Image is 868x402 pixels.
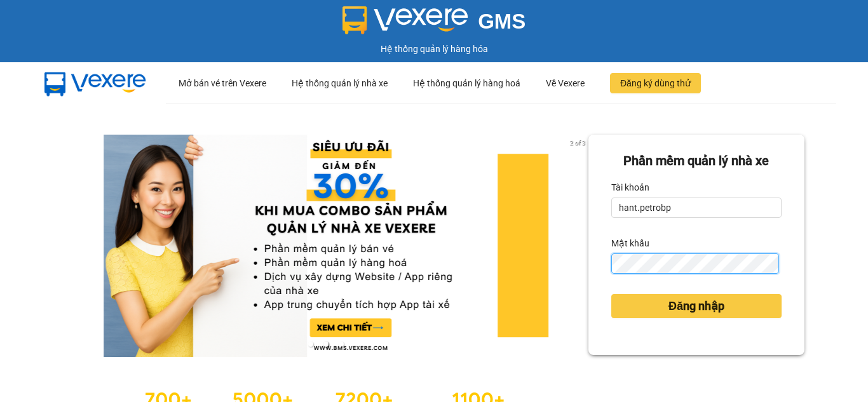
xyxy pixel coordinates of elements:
[611,177,649,198] label: Tài khoản
[339,342,344,347] li: slide item 3
[620,76,691,90] span: Đăng ký dùng thử
[546,63,585,104] div: Về Vexere
[292,63,388,104] div: Hệ thống quản lý nhà xe
[64,135,81,357] button: previous slide / item
[571,135,588,357] button: next slide / item
[611,253,779,274] input: Mật khẩu
[323,342,329,347] li: slide item 2
[610,73,701,93] button: Đăng ký dùng thử
[342,19,526,29] a: GMS
[611,198,782,218] input: Tài khoản
[32,62,159,104] img: mbUUG5Q.png
[478,10,526,33] span: GMS
[566,135,588,151] p: 2 of 3
[179,63,266,104] div: Mở bán vé trên Vexere
[413,63,520,104] div: Hệ thống quản lý hàng hoá
[342,6,468,34] img: logo 2
[668,297,724,315] span: Đăng nhập
[308,342,313,347] li: slide item 1
[611,151,782,171] div: Phần mềm quản lý nhà xe
[611,294,782,318] button: Đăng nhập
[611,233,649,253] label: Mật khẩu
[3,42,865,56] div: Hệ thống quản lý hàng hóa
